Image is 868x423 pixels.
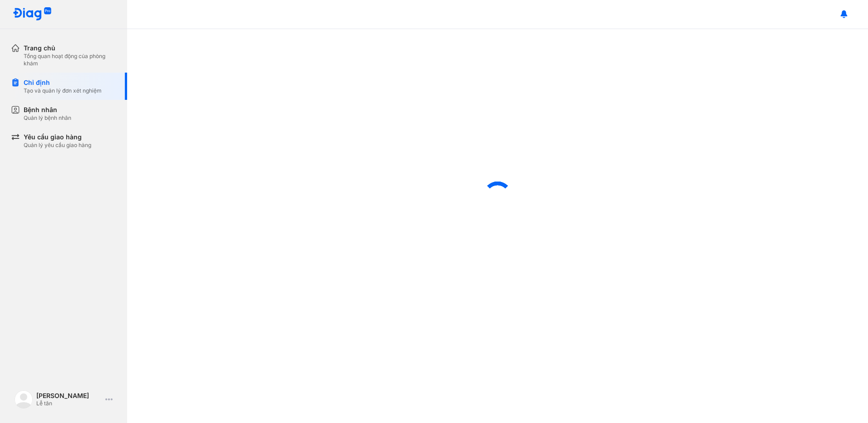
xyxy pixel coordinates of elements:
[36,400,102,407] div: Lễ tân
[13,7,52,21] img: logo
[24,53,116,67] div: Tổng quan hoạt động của phòng khám
[24,78,102,87] div: Chỉ định
[24,44,116,53] div: Trang chủ
[24,114,71,122] div: Quản lý bệnh nhân
[24,105,71,114] div: Bệnh nhân
[24,87,102,94] div: Tạo và quản lý đơn xét nghiệm
[24,133,91,142] div: Yêu cầu giao hàng
[24,142,91,149] div: Quản lý yêu cầu giao hàng
[36,392,102,400] div: [PERSON_NAME]
[15,390,33,408] img: logo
